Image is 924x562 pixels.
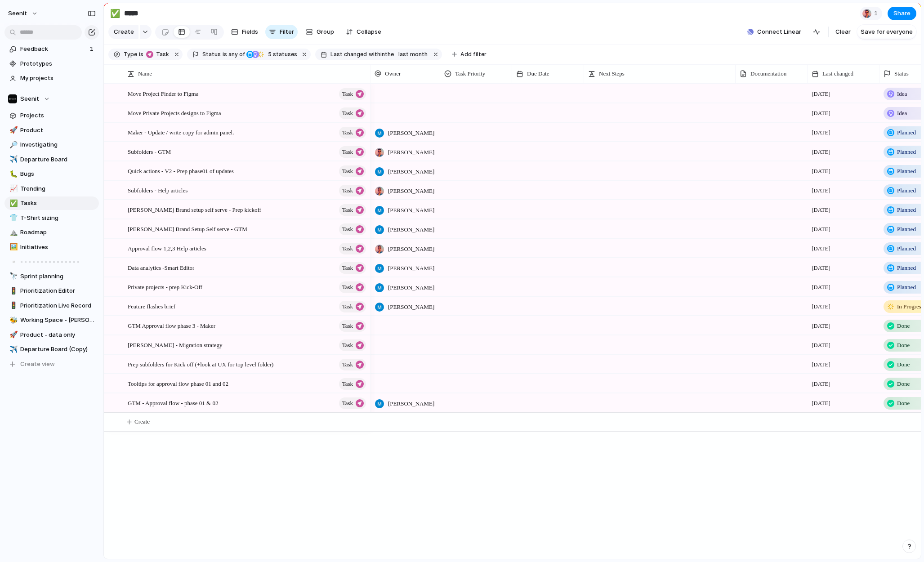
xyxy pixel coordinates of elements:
[9,125,16,135] div: 🚀
[4,343,99,356] a: ✈️Departure Board (Copy)
[897,205,916,214] span: Planned
[812,283,830,292] span: [DATE]
[4,196,99,210] a: ✅Tasks
[128,107,221,118] span: Move Private Projects designs to Figma
[812,167,830,176] span: [DATE]
[4,138,99,152] a: 🔎Investigating
[339,88,366,100] button: Task
[4,226,99,239] a: ⛰️Roadmap
[128,378,228,388] span: Tooltips for approval flow phase 01 and 02
[20,184,96,193] span: Trending
[9,300,16,311] div: 🚦
[897,263,916,272] span: Planned
[4,255,99,268] div: ▫️- - - - - - - - - - - - - - -
[342,281,353,294] span: Task
[9,183,16,194] div: 📈
[455,69,485,78] span: Task Priority
[357,27,381,36] span: Collapse
[108,25,138,39] button: Create
[388,206,434,215] span: [PERSON_NAME]
[4,357,99,371] button: Create view
[812,186,830,195] span: [DATE]
[897,167,916,176] span: Planned
[317,27,334,36] span: Group
[9,242,16,252] div: 🖼️
[342,262,353,274] span: Task
[20,330,96,339] span: Product - data only
[20,360,55,369] span: Create view
[227,50,245,58] span: any of
[110,7,120,19] div: ✅
[342,223,353,236] span: Task
[812,321,830,330] span: [DATE]
[339,146,366,158] button: Task
[4,270,99,283] a: 🔭Sprint planning
[446,48,492,61] button: Add filter
[812,109,830,118] span: [DATE]
[812,263,830,272] span: [DATE]
[874,9,880,18] span: 1
[832,25,854,39] button: Clear
[339,378,366,390] button: Task
[8,243,17,252] button: 🖼️
[342,107,353,120] span: Task
[339,339,366,351] button: Task
[4,71,99,85] a: My projects
[202,50,221,58] span: Status
[8,272,17,281] button: 🔭
[128,146,171,156] span: Subfolders - GTM
[812,399,830,408] span: [DATE]
[857,25,916,39] button: Save for everyone
[339,281,366,293] button: Task
[897,186,916,195] span: Planned
[744,25,805,39] button: Connect Linear
[339,320,366,332] button: Task
[20,214,96,223] span: T-Shirt sizing
[20,74,96,83] span: My projects
[9,169,16,179] div: 🐛
[4,313,99,327] a: 🐝Working Space - [PERSON_NAME]
[8,345,17,354] button: ✈️
[20,243,96,252] span: Initiatives
[342,397,353,410] span: Task
[9,198,16,209] div: ✅
[128,281,202,292] span: Private projects - prep Kick-Off
[812,225,830,234] span: [DATE]
[4,182,99,196] a: 📈Trending
[897,128,916,137] span: Planned
[8,155,17,164] button: ✈️
[897,147,916,156] span: Planned
[385,69,401,78] span: Owner
[897,89,907,98] span: Idea
[388,225,434,234] span: [PERSON_NAME]
[9,344,16,355] div: ✈️
[20,345,96,354] span: Departure Board (Copy)
[4,328,99,342] a: 🚀Product - data only
[4,284,99,298] div: 🚦Prioritization Editor
[280,27,294,36] span: Filter
[20,272,96,281] span: Sprint planning
[4,299,99,312] div: 🚦Prioritization Live Record
[20,111,96,120] span: Projects
[388,245,434,254] span: [PERSON_NAME]
[20,126,96,135] span: Product
[388,283,434,292] span: [PERSON_NAME]
[339,127,366,138] button: Task
[388,167,434,176] span: [PERSON_NAME]
[8,257,17,266] button: ▫️
[893,9,911,18] span: Share
[9,271,16,281] div: 🔭
[897,244,916,253] span: Planned
[339,397,366,409] button: Task
[20,140,96,149] span: Investigating
[897,360,910,369] span: Done
[342,204,353,216] span: Task
[8,169,17,178] button: 🐛
[750,69,786,78] span: Documentation
[128,165,234,176] span: Quick actions - V2 - Prep phase01 of updates
[301,25,339,39] button: Group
